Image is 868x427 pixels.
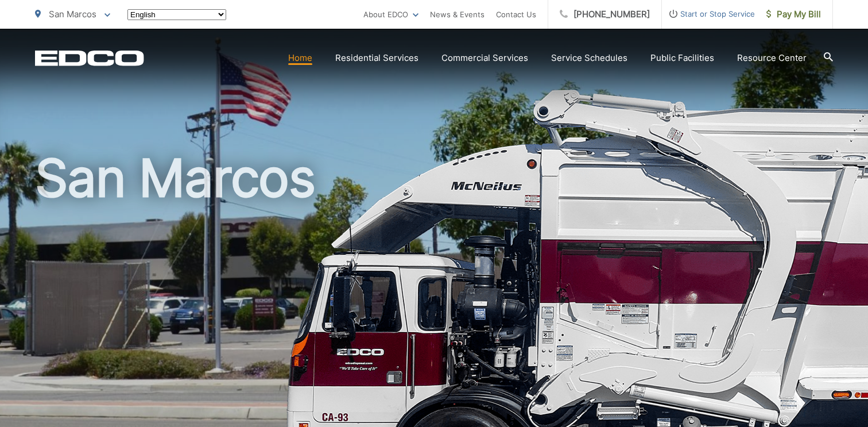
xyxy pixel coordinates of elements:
[430,7,485,21] a: News & Events
[35,50,144,66] a: EDCD logo. Return to the homepage.
[737,51,807,65] a: Resource Center
[127,9,226,20] select: Select a language
[441,51,528,65] a: Commercial Services
[766,7,821,21] span: Pay My Bill
[496,7,536,21] a: Contact Us
[363,7,418,21] a: About EDCO
[49,9,96,20] span: San Marcos
[335,51,418,65] a: Residential Services
[551,51,627,65] a: Service Schedules
[650,51,714,65] a: Public Facilities
[288,51,312,65] a: Home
